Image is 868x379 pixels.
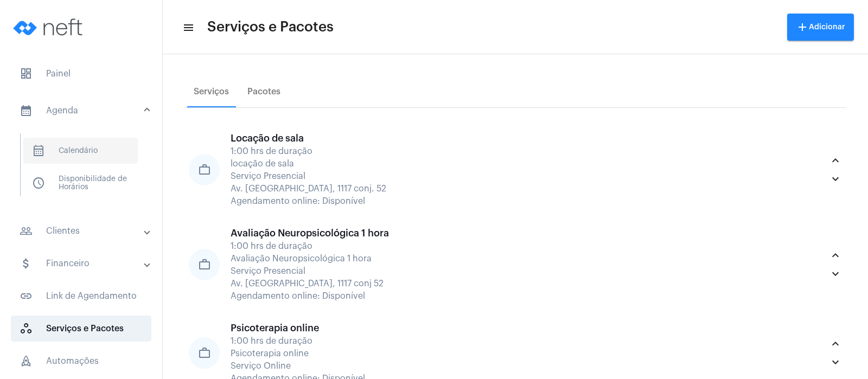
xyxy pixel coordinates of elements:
button: Adicionar [787,14,854,41]
div: locação de sala [231,159,824,169]
div: Serviço Presencial [231,266,824,276]
div: Avaliação Neuropsicológica 1 hora [231,228,824,239]
div: Av. [GEOGRAPHIC_DATA], 1117 conj. 52 [231,184,824,194]
div: Serviço Presencial [231,171,824,181]
mat-icon: sidenav icon [182,21,193,34]
mat-icon: sidenav icon [20,104,33,117]
div: Psicoterapia online [231,349,824,358]
mat-icon: work_outline [189,337,220,369]
mat-icon: keyboard_arrow_down [829,356,842,369]
span: sidenav icon [32,144,45,157]
mat-icon: work_outline [189,154,220,185]
span: sidenav icon [32,177,45,190]
img: logo-neft-novo-2.png [9,5,90,49]
div: Pacotes [247,87,280,97]
span: Disponibilidade de Horários [23,170,138,196]
div: Av. [GEOGRAPHIC_DATA], 1117 conj 52 [231,279,824,288]
mat-panel-title: Clientes [20,224,145,237]
span: Calendário [23,138,138,164]
mat-icon: work_outline [189,249,220,280]
mat-icon: keyboard_arrow_down [829,267,842,280]
span: sidenav icon [20,67,33,80]
mat-icon: add [796,21,809,34]
span: Serviços e Pacotes [11,316,151,342]
mat-expansion-panel-header: sidenav iconClientes [7,218,162,244]
div: sidenav iconAgenda [7,128,162,211]
mat-icon: sidenav icon [20,290,33,303]
div: Agendamento online: Disponível [231,291,824,301]
mat-expansion-panel-header: sidenav iconAgenda [7,93,162,128]
span: Automações [11,348,151,374]
span: Adicionar [796,23,845,31]
div: Agendamento online: Disponível [231,196,824,206]
mat-panel-title: Agenda [20,104,145,117]
mat-icon: keyboard_arrow_up [829,337,842,350]
div: 1:00 hrs de duração [231,146,824,156]
span: sidenav icon [20,322,33,335]
span: Painel [11,61,151,87]
div: Serviços [194,87,229,97]
div: 1:00 hrs de duração [231,241,824,251]
span: sidenav icon [20,355,33,368]
div: Psicoterapia online [231,323,824,333]
mat-icon: sidenav icon [20,224,33,237]
div: 1:00 hrs de duração [231,336,824,346]
div: Avaliação Neuropsicológica 1 hora [231,254,824,264]
mat-icon: keyboard_arrow_up [829,249,842,262]
mat-panel-title: Financeiro [20,257,145,270]
span: Link de Agendamento [11,283,151,309]
span: Serviços e Pacotes [207,18,334,36]
mat-icon: sidenav icon [20,257,33,270]
div: Serviço Online [231,361,824,371]
mat-expansion-panel-header: sidenav iconFinanceiro [7,250,162,277]
div: Locação de sala [231,133,824,144]
mat-icon: keyboard_arrow_down [829,172,842,185]
mat-icon: keyboard_arrow_up [829,154,842,167]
